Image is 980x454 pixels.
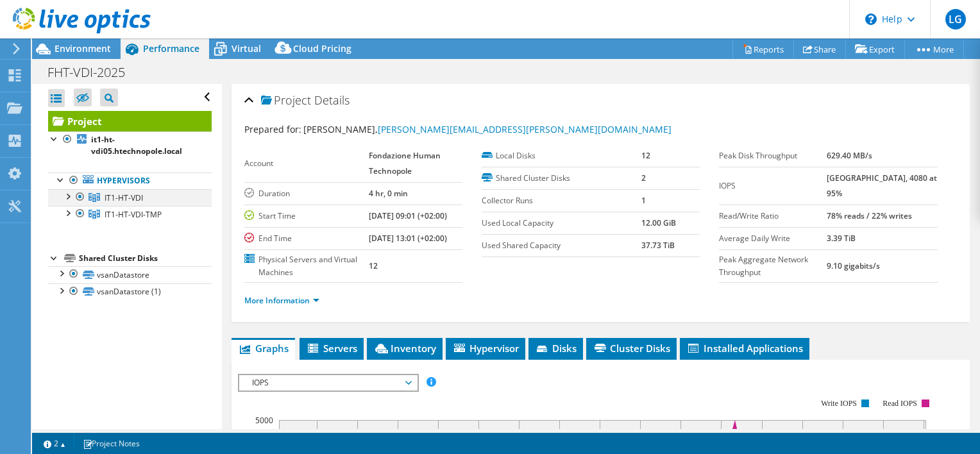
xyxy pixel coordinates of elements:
[48,283,212,300] a: vsanDatastore (1)
[244,210,369,223] label: Start Time
[482,194,641,207] label: Collector Runs
[845,39,905,59] a: Export
[48,206,212,223] a: IT1-HT-VDI-TMP
[246,375,410,391] span: IOPS
[535,342,577,355] span: Disks
[686,342,803,355] span: Installed Applications
[827,172,937,199] b: [GEOGRAPHIC_DATA], 4080 at 95%
[238,342,289,355] span: Graphs
[482,239,641,252] label: Used Shared Capacity
[369,150,441,176] b: Fondazione Human Technopole
[373,342,436,355] span: Inventory
[232,42,261,55] span: Virtual
[244,187,369,200] label: Duration
[378,123,672,135] a: [PERSON_NAME][EMAIL_ADDRESS][PERSON_NAME][DOMAIN_NAME]
[827,150,872,161] b: 629.40 MB/s
[482,149,641,162] label: Local Disks
[42,65,145,80] h1: FHT-VDI-2025
[719,253,826,279] label: Peak Aggregate Network Throughput
[827,233,856,244] b: 3.39 TiB
[369,188,408,199] b: 4 hr, 0 min
[48,131,212,160] a: it1-ht-vdi05.htechnopole.local
[244,253,369,279] label: Physical Servers and Virtual Machines
[48,172,212,189] a: Hypervisors
[255,415,273,426] text: 5000
[641,240,675,251] b: 37.73 TiB
[482,217,641,230] label: Used Local Capacity
[641,150,650,161] b: 12
[244,232,369,245] label: End Time
[827,210,912,221] b: 78% reads / 22% writes
[641,172,646,183] b: 2
[314,92,350,108] span: Details
[143,42,199,55] span: Performance
[793,39,846,59] a: Share
[91,134,182,156] b: it1-ht-vdi05.htechnopole.local
[719,149,826,162] label: Peak Disk Throughput
[369,210,447,221] b: [DATE] 09:01 (+02:00)
[48,189,212,206] a: IT1-HT-VDI
[244,123,301,135] label: Prepared for:
[719,232,826,245] label: Average Daily Write
[641,195,646,206] b: 1
[369,233,447,244] b: [DATE] 13:01 (+02:00)
[48,111,212,131] a: Project
[369,260,378,271] b: 12
[719,210,826,223] label: Read/Write Ratio
[827,260,880,271] b: 9.10 gigabits/s
[244,295,319,306] a: More Information
[293,42,351,55] span: Cloud Pricing
[105,192,143,203] span: IT1-HT-VDI
[719,180,826,192] label: IOPS
[482,172,641,185] label: Shared Cluster Disks
[244,157,369,170] label: Account
[821,399,857,408] text: Write IOPS
[105,209,162,220] span: IT1-HT-VDI-TMP
[306,342,357,355] span: Servers
[48,266,212,283] a: vsanDatastore
[55,42,111,55] span: Environment
[79,251,212,266] div: Shared Cluster Disks
[452,342,519,355] span: Hypervisor
[593,342,670,355] span: Cluster Disks
[641,217,676,228] b: 12.00 GiB
[945,9,966,29] span: LG
[261,94,311,107] span: Project
[883,399,917,408] text: Read IOPS
[904,39,964,59] a: More
[35,435,74,451] a: 2
[732,39,794,59] a: Reports
[303,123,672,135] span: [PERSON_NAME],
[74,435,149,451] a: Project Notes
[865,13,877,25] svg: \n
